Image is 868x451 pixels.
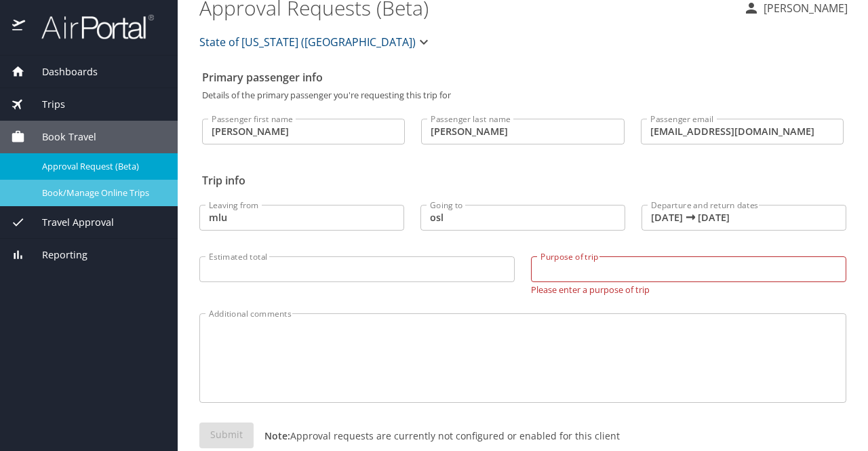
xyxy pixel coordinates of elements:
[199,33,416,52] span: State of [US_STATE] ([GEOGRAPHIC_DATA])
[42,187,161,199] span: Book/Manage Online Trips
[202,170,844,191] h2: Trip info
[26,14,154,40] img: airportal-logo.png
[202,66,844,88] h2: Primary passenger info
[264,429,290,442] strong: Note:
[12,14,26,40] img: icon-airportal.png
[531,282,846,294] p: Please enter a purpose of trip
[25,64,98,79] span: Dashboards
[25,97,65,112] span: Trips
[194,28,437,56] button: State of [US_STATE] ([GEOGRAPHIC_DATA])
[202,91,844,100] p: Details of the primary passenger you're requesting this trip for
[254,429,620,443] p: Approval requests are currently not configured or enabled for this client
[42,160,161,173] span: Approval Request (Beta)
[25,248,87,262] span: Reporting
[25,130,96,144] span: Book Travel
[25,215,114,230] span: Travel Approval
